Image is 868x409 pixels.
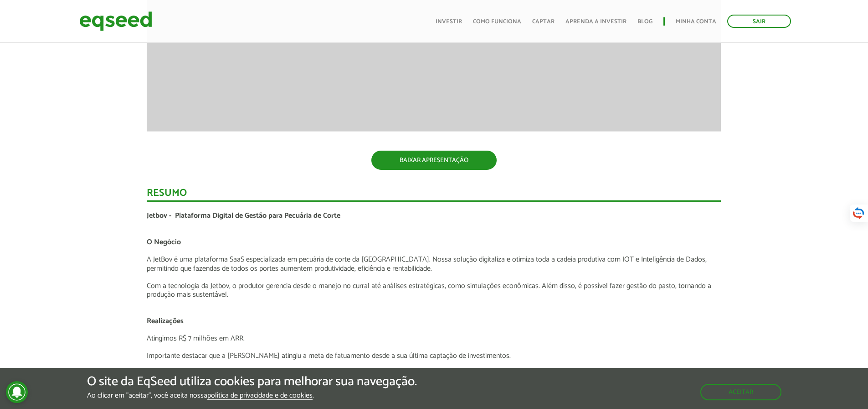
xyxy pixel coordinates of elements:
p: Atingimos R$ 7 milhões em ARR. [147,334,721,343]
a: Aprenda a investir [565,19,627,25]
a: Investir [436,19,462,25]
a: Captar [532,19,555,25]
span: Jetbov - Plataforma Digital de Gestão para Pecuária de Corte [147,210,340,222]
span: O Negócio [147,236,181,248]
a: BAIXAR APRESENTAÇÃO [371,151,497,170]
a: Como funciona [473,19,521,25]
div: Resumo [147,188,721,202]
img: EqSeed [79,9,152,33]
span: Realizações [147,315,184,327]
a: política de privacidade e de cookies [207,392,313,400]
button: Aceitar [700,384,781,400]
p: Com a tecnologia da Jetbov, o produtor gerencia desde o manejo no curral até análises estratégica... [147,282,721,299]
h5: O site da EqSeed utiliza cookies para melhorar sua navegação. [87,375,417,389]
a: Minha conta [676,19,716,25]
p: A JetBov é uma plataforma SaaS especializada em pecuária de corte da [GEOGRAPHIC_DATA]. Nossa sol... [147,255,721,273]
a: Blog [637,19,652,25]
a: Sair [727,15,791,28]
p: Importante destacar que a [PERSON_NAME] atingiu a meta de fatuamento desde a sua última captação ... [147,351,721,360]
p: Ao clicar em "aceitar", você aceita nossa . [87,391,417,400]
